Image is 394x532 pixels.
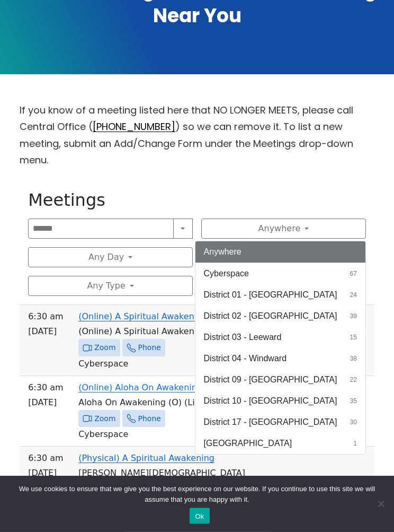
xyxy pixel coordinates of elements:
span: 35 results [350,397,356,406]
span: Zoom [94,342,115,355]
span: 6:30 AM [28,451,63,466]
span: District 10 - [GEOGRAPHIC_DATA] [204,395,337,408]
span: Phone [138,342,161,355]
span: District 02 - [GEOGRAPHIC_DATA] [204,310,337,323]
span: We use cookies to ensure that we give you the best experience on our website. If you continue to ... [16,484,378,505]
span: District 01 - [GEOGRAPHIC_DATA] [204,289,337,302]
button: [GEOGRAPHIC_DATA]1 result [195,433,365,455]
button: District 17 - [GEOGRAPHIC_DATA]30 results [195,412,365,433]
button: District 03 - Leeward15 results [195,327,365,348]
span: 30 results [350,418,356,428]
span: Cyberspace [204,268,249,281]
td: [PERSON_NAME][DEMOGRAPHIC_DATA] [24,466,370,481]
td: Cyberspace [24,428,370,442]
button: District 04 - Windward38 results [195,348,365,370]
span: District 03 - Leeward [204,332,282,344]
button: Ok [190,508,209,524]
button: District 10 - [GEOGRAPHIC_DATA]35 results [195,391,365,412]
span: 24 results [350,291,356,300]
button: Any Day [28,248,193,268]
a: (Physical) A Spiritual Awakening [78,453,214,464]
span: 6:30 AM [28,310,63,325]
a: (Online) Aloha On Awakening (O)(Lit) [78,383,235,393]
div: Anywhere [195,241,366,455]
button: District 02 - [GEOGRAPHIC_DATA]39 results [195,306,365,327]
span: [GEOGRAPHIC_DATA] [204,438,292,450]
span: 6:30 AM [28,381,63,396]
span: Phone [138,413,161,426]
span: [DATE] [28,325,63,339]
h1: Meetings [28,190,366,211]
button: Any Type [28,276,193,296]
span: 15 results [350,333,356,343]
span: District 17 - [GEOGRAPHIC_DATA] [204,416,337,429]
button: Anywhere [201,219,366,239]
span: No [375,499,386,509]
span: 67 results [350,269,356,279]
span: District 04 - Windward [204,353,286,365]
button: Cyberspace67 results [195,264,365,285]
td: Cyberspace [24,357,370,372]
span: [DATE] [28,466,63,481]
p: If you know of a meeting listed here that NO LONGER MEETS, please call Central Office ( ) so we c... [20,102,374,169]
span: 39 results [350,312,356,321]
span: 1 result [353,439,357,449]
a: (Online) A Spiritual Awakening [78,312,207,322]
button: Anywhere [195,242,365,263]
span: [DATE] [28,396,63,411]
button: Search [173,219,193,239]
input: Search [28,219,174,239]
button: District 09 - [GEOGRAPHIC_DATA]22 results [195,370,365,391]
span: 38 results [350,354,356,364]
button: District 01 - [GEOGRAPHIC_DATA]24 results [195,285,365,306]
span: 22 results [350,376,356,385]
span: District 09 - [GEOGRAPHIC_DATA] [204,374,337,387]
a: [PHONE_NUMBER] [93,120,175,134]
span: Zoom [94,413,115,426]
